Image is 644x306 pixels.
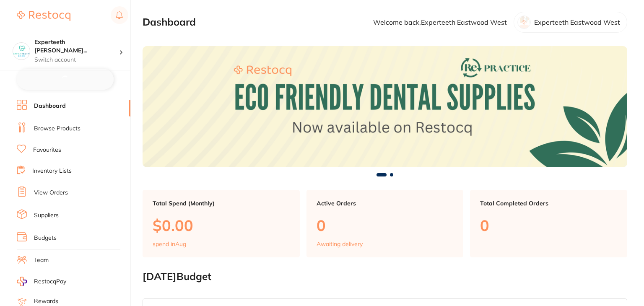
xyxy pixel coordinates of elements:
[34,102,66,110] a: Dashboard
[34,211,59,220] a: Suppliers
[17,277,27,286] img: RestocqPay
[317,200,454,207] p: Active Orders
[34,56,119,64] p: Switch account
[480,200,617,207] p: Total Completed Orders
[534,18,620,26] p: Experteeth Eastwood West
[34,38,119,54] h4: Experteeth Eastwood West
[33,146,61,154] a: Favourites
[317,217,454,234] p: 0
[153,241,186,247] p: spend in Aug
[143,190,300,258] a: Total Spend (Monthly)$0.00spend inAug
[13,43,30,60] img: Experteeth Eastwood West
[470,190,627,258] a: Total Completed Orders0
[143,46,627,167] img: Dashboard
[34,256,49,265] a: Team
[34,234,57,242] a: Budgets
[480,217,617,234] p: 0
[153,200,290,207] p: Total Spend (Monthly)
[17,277,66,286] a: RestocqPay
[34,297,58,306] a: Rewards
[34,189,68,197] a: View Orders
[17,6,70,26] a: Restocq Logo
[34,277,66,286] span: RestocqPay
[32,167,72,175] a: Inventory Lists
[373,18,507,26] p: Welcome back, Experteeth Eastwood West
[306,190,464,258] a: Active Orders0Awaiting delivery
[143,16,196,28] h2: Dashboard
[143,271,627,283] h2: [DATE] Budget
[17,11,70,21] img: Restocq Logo
[153,217,290,234] p: $0.00
[317,241,363,247] p: Awaiting delivery
[34,124,80,133] a: Browse Products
